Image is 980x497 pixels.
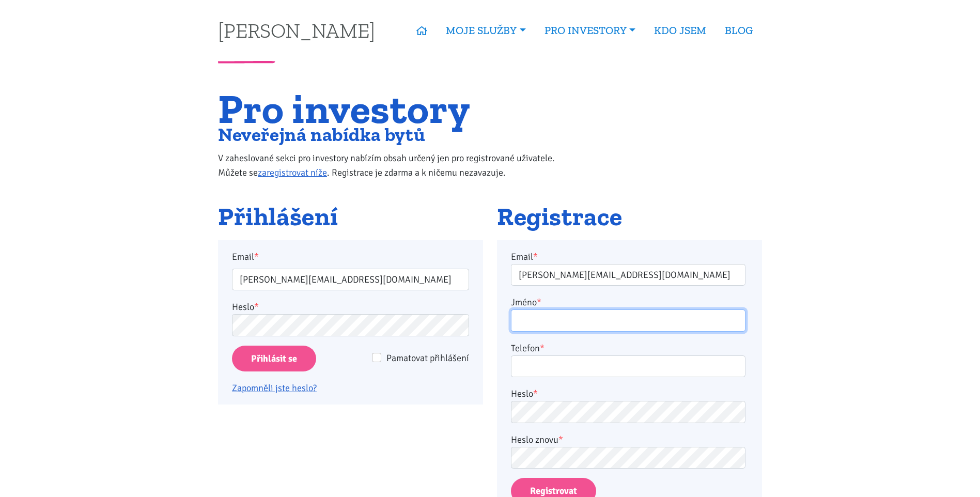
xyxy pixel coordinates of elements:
[533,251,538,262] abbr: required
[511,341,545,355] label: Telefon
[218,126,576,143] h2: Neveřejná nabídka bytů
[558,434,563,445] abbr: required
[218,203,483,231] h2: Přihlášení
[537,297,541,308] abbr: required
[511,432,563,447] label: Heslo znovu
[386,352,469,364] span: Pamatovat přihlášení
[533,388,538,399] abbr: required
[232,300,259,314] label: Heslo
[645,19,715,42] a: KDO JSEM
[540,343,545,354] abbr: required
[497,203,762,231] h2: Registrace
[218,91,576,126] h1: Pro investory
[225,250,476,264] label: Email
[715,19,762,42] a: BLOG
[511,250,538,264] label: Email
[218,151,576,180] p: V zaheslované sekci pro investory nabízím obsah určený jen pro registrované uživatele. Můžete se ...
[232,382,317,394] a: Zapomněli jste heslo?
[232,346,316,372] input: Přihlásit se
[511,386,538,401] label: Heslo
[437,19,535,42] a: MOJE SLUŽBY
[218,20,375,40] a: [PERSON_NAME]
[511,295,541,309] label: Jméno
[258,167,327,178] a: zaregistrovat níže
[535,19,645,42] a: PRO INVESTORY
